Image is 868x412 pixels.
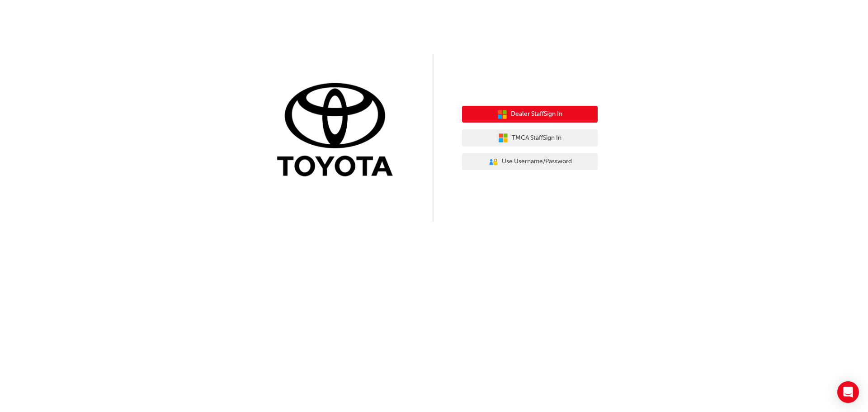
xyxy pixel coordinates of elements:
button: Dealer StaffSign In [462,106,598,123]
span: TMCA Staff Sign In [512,133,561,143]
button: TMCA StaffSign In [462,129,598,147]
img: Trak [270,81,406,181]
span: Dealer Staff Sign In [511,109,562,119]
button: Use Username/Password [462,153,598,170]
div: Open Intercom Messenger [837,381,859,403]
span: Use Username/Password [502,156,572,167]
